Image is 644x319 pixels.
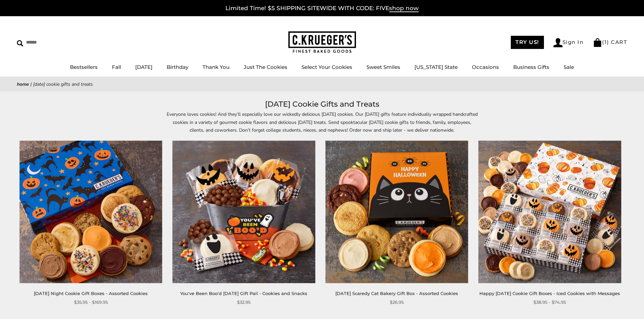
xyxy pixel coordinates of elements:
[326,141,468,283] img: Halloween Scaredy Cat Bakery Gift Box - Assorted Cookies
[564,64,574,70] a: Sale
[17,37,97,48] input: Search
[17,80,627,88] nav: breadcrumbs
[70,64,98,70] a: Bestsellers
[533,299,566,306] span: $38.95 - $74.95
[225,5,419,12] a: Limited Time! $5 SHIPPING SITEWIDE WITH CODE: FIVEshop now
[389,5,419,12] span: shop now
[30,81,32,87] span: |
[511,36,544,49] a: TRY US!
[20,141,162,283] img: Halloween Night Cookie Gift Boxes - Assorted Cookies
[479,291,620,296] a: Happy [DATE] Cookie Gift Boxes - Iced Cookies with Messages
[414,64,458,70] a: [US_STATE] State
[34,291,148,296] a: [DATE] Night Cookie Gift Boxes - Assorted Cookies
[604,39,607,45] span: 1
[478,141,621,283] img: Happy Halloween Cookie Gift Boxes - Iced Cookies with Messages
[237,299,251,306] span: $32.95
[17,40,23,47] img: Search
[27,98,617,110] h1: [DATE] Cookie Gifts and Treats
[288,31,356,53] img: C.KRUEGER'S
[17,81,29,87] a: Home
[244,64,287,70] a: Just The Cookies
[593,39,627,45] a: (1) CART
[553,38,584,47] a: Sign In
[172,141,315,283] img: You've Been Boo'd Halloween Gift Pail - Cookies and Snacks
[74,299,108,306] span: $35.95 - $169.95
[366,64,400,70] a: Sweet Smiles
[33,81,93,87] span: [DATE] Cookie Gifts and Treats
[180,291,307,296] a: You've Been Boo'd [DATE] Gift Pail - Cookies and Snacks
[202,64,230,70] a: Thank You
[553,38,563,47] img: Account
[167,110,478,134] p: Everyone loves cookies! And they’ll especially love our wickedly delicious [DATE] cookies. Our [D...
[112,64,121,70] a: Fall
[472,64,499,70] a: Occasions
[593,38,602,47] img: Bag
[167,64,188,70] a: Birthday
[135,64,152,70] a: [DATE]
[335,291,458,296] a: [DATE] Scaredy Cat Bakery Gift Box - Assorted Cookies
[390,299,404,306] span: $26.95
[513,64,549,70] a: Business Gifts
[302,64,352,70] a: Select Your Cookies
